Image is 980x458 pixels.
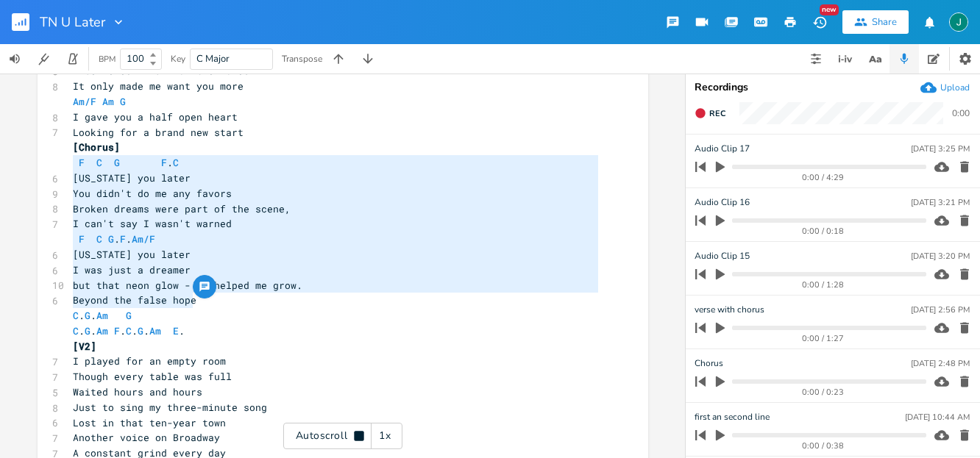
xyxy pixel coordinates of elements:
span: Chorus [695,357,723,371]
div: [DATE] 3:21 PM [911,198,970,207]
span: E [173,324,179,337]
span: Waited hours and hours [73,385,202,398]
span: C Major [196,52,230,65]
span: . [73,156,179,169]
span: F [120,232,126,246]
div: 0:00 / 1:28 [720,281,926,289]
div: 0:00 / 1:27 [720,334,926,343]
div: 1x [372,423,398,449]
span: Just to sing my three-minute song [73,401,267,414]
div: [DATE] 2:56 PM [911,306,970,314]
span: Am [149,324,161,337]
div: 0:00 / 0:18 [720,227,926,235]
span: C [126,324,132,337]
span: G [108,232,114,246]
span: F [161,156,167,169]
div: Recordings [695,82,971,93]
button: Upload [920,79,970,96]
span: F [114,324,120,337]
span: Lost in that ten-year town [73,416,226,429]
span: Looking for a brand new start [73,126,244,139]
span: . . [73,309,132,322]
span: Another voice on Broadway [73,431,220,444]
span: G [85,324,90,337]
span: F [79,156,85,169]
span: I gave you a half open heart [73,110,238,124]
span: Am/F [132,232,155,246]
span: [Chorus] [73,140,120,154]
span: Broken dreams were part of the scene, [73,202,291,215]
div: Autoscroll [283,423,402,449]
span: TN U Later [40,15,105,29]
span: Audio Clip 15 [695,249,750,263]
button: Rec [689,101,731,125]
span: C [173,156,179,169]
span: G [126,309,132,322]
span: [V2] [73,340,96,353]
span: It only made me want you more [73,79,244,93]
span: G [120,95,126,108]
span: [US_STATE] you later [73,171,191,185]
span: G [85,309,90,322]
div: New [820,4,839,15]
span: You didn't do me any favors [73,187,232,200]
span: C [73,309,79,322]
span: first an second line [695,410,770,424]
div: 0:00 / 4:29 [720,173,926,182]
span: G [114,156,120,169]
span: Am [96,309,108,322]
span: verse with chorus [695,303,764,317]
span: Audio Clip 17 [695,142,750,156]
span: C [96,156,102,169]
span: Rec [709,108,725,119]
button: New [805,9,834,35]
div: Upload [940,82,970,93]
div: Key [171,54,185,63]
div: [DATE] 2:48 PM [911,359,970,368]
div: 0:00 [952,109,970,118]
span: F [79,232,85,246]
span: I played for an empty room [73,354,226,368]
span: but that neon glow - it helped me grow. [73,279,302,292]
span: Am/F [73,95,96,108]
span: Beyond the false hope [73,293,196,307]
span: . . [73,232,155,246]
span: Am [102,95,114,108]
span: Though every table was full [73,370,232,383]
div: [DATE] 10:44 AM [905,413,970,421]
span: Audio Clip 16 [695,196,750,210]
span: . . . . . . [73,324,185,337]
div: Share [872,15,897,29]
span: G [138,324,143,337]
span: C [96,232,102,246]
div: Transpose [282,54,322,63]
span: [US_STATE] you later [73,248,191,261]
button: Share [842,10,909,34]
div: [DATE] 3:25 PM [911,145,970,153]
span: I was just a dreamer [73,263,191,276]
img: Jim Rudolf [949,12,968,32]
span: Am [96,324,108,337]
span: I can't say I wasn't warned [73,217,232,230]
div: 0:00 / 0:23 [720,388,926,396]
div: BPM [99,55,116,63]
span: C [73,324,79,337]
div: 0:00 / 0:38 [720,442,926,450]
div: [DATE] 3:20 PM [911,252,970,260]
